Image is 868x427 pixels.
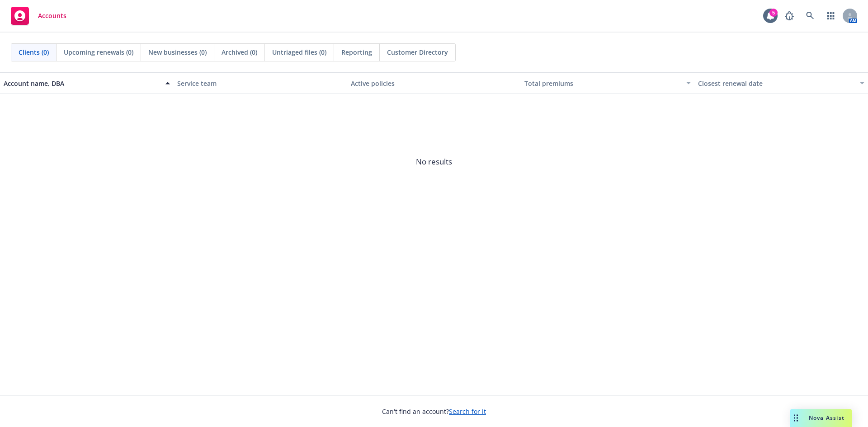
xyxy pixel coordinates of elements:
[769,9,778,17] div: 5
[174,72,347,94] button: Service team
[64,47,133,57] span: Upcoming renewals (0)
[387,47,448,57] span: Customer Directory
[698,79,854,88] div: Closest renewal date
[19,47,49,57] span: Clients (0)
[524,79,681,88] div: Total premiums
[4,79,160,88] div: Account name, DBA
[790,409,852,427] button: Nova Assist
[449,407,486,416] a: Search for it
[351,79,517,88] div: Active policies
[694,72,868,94] button: Closest renewal date
[382,407,486,416] span: Can't find an account?
[822,7,840,25] a: Switch app
[347,72,521,94] button: Active policies
[809,414,844,422] span: Nova Assist
[780,7,798,25] a: Report a Bug
[790,409,802,427] div: Drag to move
[341,47,372,57] span: Reporting
[222,47,257,57] span: Archived (0)
[148,47,207,57] span: New businesses (0)
[801,7,819,25] a: Search
[272,47,326,57] span: Untriaged files (0)
[521,72,694,94] button: Total premiums
[7,3,70,28] a: Accounts
[177,79,344,88] div: Service team
[38,12,66,19] span: Accounts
